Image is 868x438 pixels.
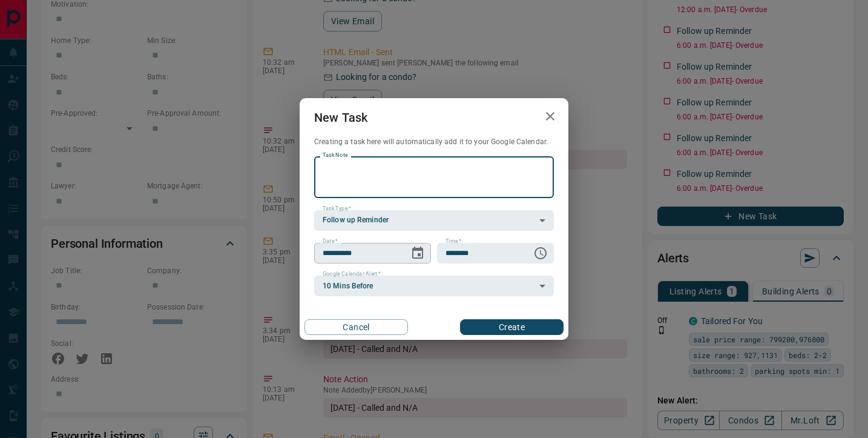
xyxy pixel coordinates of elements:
button: Create [460,319,564,335]
div: Follow up Reminder [314,210,554,231]
div: 10 Mins Before [314,276,554,296]
label: Task Type [323,205,351,213]
button: Cancel [304,319,408,335]
button: Choose date, selected date is Aug 16, 2025 [406,241,430,265]
p: Creating a task here will automatically add it to your Google Calendar. [314,137,554,147]
h2: New Task [300,98,382,137]
label: Task Note [323,151,347,159]
label: Date [323,237,338,245]
label: Google Calendar Alert [323,270,381,278]
button: Choose time, selected time is 6:00 AM [528,241,553,265]
label: Time [446,237,461,245]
